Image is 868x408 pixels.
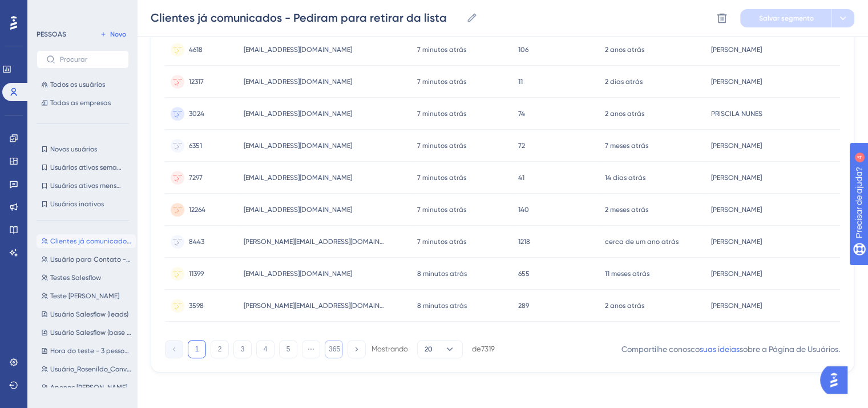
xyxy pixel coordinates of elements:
input: Procurar [60,55,119,63]
button: 365 [325,340,343,358]
font: 20 [425,345,433,353]
button: Hora do teste - 3 pessoas [37,344,136,358]
font: 14 dias atrás [605,174,645,182]
font: [PERSON_NAME][EMAIL_ADDRESS][DOMAIN_NAME] [244,238,403,246]
button: 5 [279,340,297,358]
font: 8443 [189,238,204,246]
font: [EMAIL_ADDRESS][DOMAIN_NAME] [244,110,352,118]
font: 7 minutos atrás [417,46,466,54]
font: 2 anos atrás [605,302,644,310]
font: Mostrando [372,345,408,353]
font: 11399 [189,270,204,278]
font: 655 [518,270,530,278]
font: 7 minutos atrás [417,110,466,118]
font: 7 minutos atrás [417,238,466,246]
font: [EMAIL_ADDRESS][DOMAIN_NAME] [244,206,352,214]
font: Novos usuários [50,145,97,153]
font: 1 [195,345,199,353]
font: 4 [264,345,268,353]
font: [EMAIL_ADDRESS][DOMAIN_NAME] [244,78,352,86]
font: sobre a Página de Usuários [740,345,838,354]
font: 2 meses atrás [605,206,648,214]
font: Usuário Salesflow (base + Fivelabs) [50,329,160,337]
font: 106 [518,46,528,54]
button: Todas as empresas [37,96,129,110]
font: 7 minutos atrás [417,206,466,214]
font: 7319 [481,345,495,353]
button: 2 [211,340,229,358]
button: 3 [233,340,252,358]
font: ⋯ [308,345,314,353]
font: 365 [329,345,340,353]
font: 8 minutos atrás [417,302,467,310]
font: Usuário Salesflow (leads) [50,310,128,318]
font: Todos os usuários [50,81,105,89]
font: [PERSON_NAME][EMAIL_ADDRESS][DOMAIN_NAME] [244,302,403,310]
font: 289 [518,302,529,310]
button: Usuário Salesflow (leads) [37,307,136,321]
button: ⋯ [302,340,320,358]
font: 4618 [189,46,203,54]
font: PRISCILA NUNES [711,110,762,118]
font: Salvar segmento [759,14,814,22]
font: Compartilhe conosco [621,345,700,354]
font: 12264 [189,206,205,214]
button: Testes Salesflow [37,271,136,285]
font: 4 [106,7,110,13]
font: suas ideias [700,345,740,354]
font: de [472,345,481,353]
button: Clientes já comunicados - Pediram para retirar da lista [37,234,136,248]
font: 2 anos atrás [605,110,644,118]
button: 1 [188,340,206,358]
font: Todas as empresas [50,99,111,107]
button: 4 [256,340,274,358]
font: Hora do teste - 3 pessoas [50,347,132,355]
button: Usuário_Rosenildo_Conversor [37,362,136,376]
font: 41 [518,174,524,182]
iframe: Iniciador do Assistente de IA do UserGuiding [820,363,854,397]
font: [PERSON_NAME] [711,238,762,246]
input: Nome do segmento [151,10,462,26]
font: [PERSON_NAME] [711,206,762,214]
font: 3024 [189,110,204,118]
font: Precisar de ajuda? [27,5,98,14]
button: Usuários inativos [37,197,129,211]
font: 7 minutos atrás [417,142,466,150]
button: Novos usuários [37,142,129,156]
font: 3598 [189,302,204,310]
button: Usuários ativos semanais [37,161,129,174]
font: Usuários ativos mensais [50,182,126,190]
font: 2 [218,345,222,353]
font: Usuário_Rosenildo_Conversor [50,365,142,373]
button: Todos os usuários [37,78,129,91]
font: [PERSON_NAME] [711,78,762,86]
font: [PERSON_NAME] [711,174,762,182]
button: Usuários ativos mensais [37,179,129,193]
font: 11 [518,78,523,86]
font: 12317 [189,78,204,86]
font: Usuários inativos [50,200,104,208]
font: Novo [110,30,126,38]
font: Usuários ativos semanais [50,163,130,171]
button: Teste [PERSON_NAME] [37,289,136,303]
font: [PERSON_NAME] [711,302,762,310]
font: 74 [518,110,525,118]
button: Apenas [PERSON_NAME] [37,381,136,394]
font: Apenas [PERSON_NAME] [50,383,127,391]
font: . [838,345,840,354]
font: 7297 [189,174,203,182]
button: Salvar segmento [740,9,831,27]
font: 8 minutos atrás [417,270,467,278]
font: [EMAIL_ADDRESS][DOMAIN_NAME] [244,142,352,150]
button: Usuário Salesflow (base + Fivelabs) [37,326,136,339]
button: Usuário para Contato - Encerramento Salesflow [37,253,136,266]
button: 20 [417,340,463,358]
font: 72 [518,142,525,150]
font: 2 anos atrás [605,46,644,54]
font: [EMAIL_ADDRESS][DOMAIN_NAME] [244,174,352,182]
font: [PERSON_NAME] [711,270,762,278]
font: 7 minutos atrás [417,174,466,182]
font: [PERSON_NAME] [711,46,762,54]
font: 5 [286,345,290,353]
